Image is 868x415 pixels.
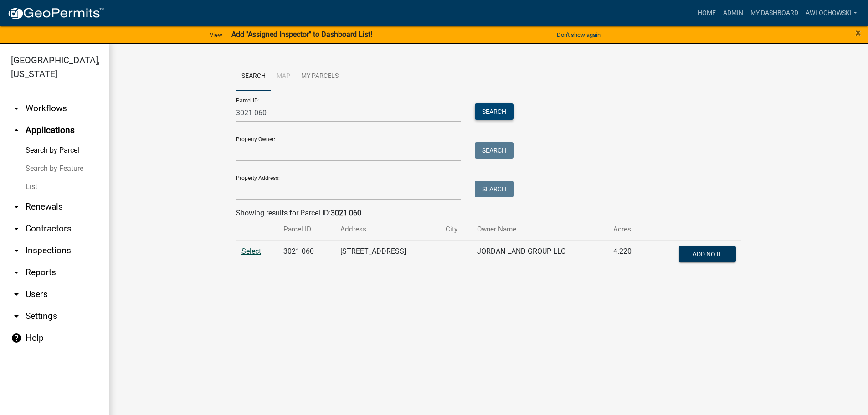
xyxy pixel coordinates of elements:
a: My Dashboard [747,5,802,22]
i: arrow_drop_down [11,223,22,234]
td: JORDAN LAND GROUP LLC [472,240,608,270]
span: × [855,26,861,39]
button: Don't show again [553,27,604,42]
a: Home [694,5,719,22]
button: Search [475,142,514,159]
i: arrow_drop_down [11,289,22,300]
div: Showing results for Parcel ID: [236,208,742,219]
i: arrow_drop_down [11,245,22,256]
td: 4.220 [608,240,648,270]
th: Acres [608,219,648,240]
strong: Add "Assigned Inspector" to Dashboard List! [231,30,372,39]
i: arrow_drop_down [11,311,22,322]
strong: 3021 060 [331,209,361,217]
a: Search [236,62,271,91]
i: arrow_drop_down [11,267,22,278]
a: Select [241,247,261,256]
button: Close [855,27,861,38]
button: Add Note [679,246,736,262]
td: [STREET_ADDRESS] [335,240,440,270]
button: Search [475,103,514,120]
span: Add Note [693,250,723,257]
a: My Parcels [296,62,344,91]
a: View [206,27,226,42]
i: arrow_drop_up [11,125,22,136]
th: Address [335,219,440,240]
th: Parcel ID [278,219,335,240]
i: help [11,333,22,343]
a: awlochowski [802,5,861,22]
td: 3021 060 [278,240,335,270]
i: arrow_drop_down [11,103,22,114]
th: Owner Name [472,219,608,240]
button: Search [475,181,514,197]
i: arrow_drop_down [11,201,22,212]
th: City [440,219,472,240]
a: Admin [719,5,747,22]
